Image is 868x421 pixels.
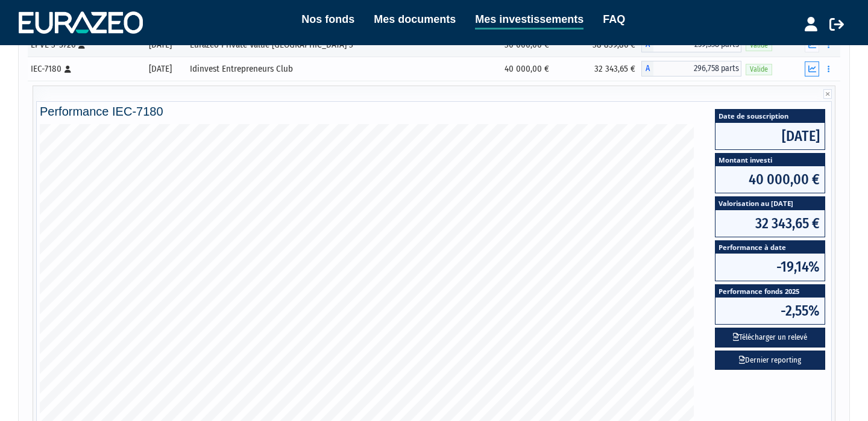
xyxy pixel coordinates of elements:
[653,61,741,76] span: 296,758 parts
[641,61,653,76] span: A
[641,61,741,76] div: A - Idinvest Entrepreneurs Club
[475,11,583,30] a: Mes investissements
[19,11,143,33] img: 1732889491-logotype_eurazeo_blanc_rvb.png
[715,351,825,370] a: Dernier reporting
[715,241,825,254] span: Performance à date
[603,11,625,28] a: FAQ
[715,154,825,166] span: Montant investi
[715,298,825,324] span: -2,55%
[64,66,71,73] i: [Français] Personne physique
[139,63,182,75] div: [DATE]
[715,328,825,348] button: Télécharger un relevé
[715,210,825,237] span: 32 343,65 €
[190,63,461,75] div: Idinvest Entrepreneurs Club
[746,64,772,75] span: Valide
[746,40,772,51] span: Valide
[715,254,825,280] span: -19,14%
[301,11,354,28] a: Nos fonds
[715,123,825,149] span: [DATE]
[715,285,825,298] span: Performance fonds 2025
[715,110,825,122] span: Date de souscription
[466,57,555,81] td: 40 000,00 €
[715,197,825,210] span: Valorisation au [DATE]
[40,105,828,118] h4: Performance IEC-7180
[555,57,641,81] td: 32 343,65 €
[715,166,825,193] span: 40 000,00 €
[31,63,131,75] div: IEC-7180
[374,11,456,28] a: Mes documents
